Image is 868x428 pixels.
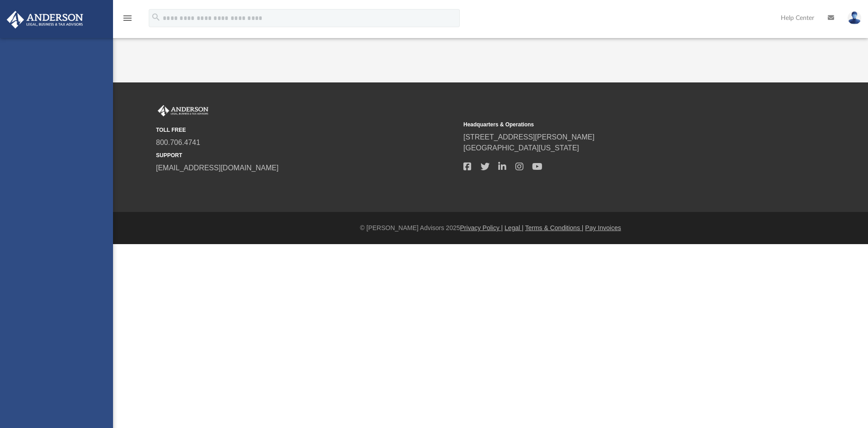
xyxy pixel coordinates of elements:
a: 800.706.4741 [156,139,200,146]
a: [GEOGRAPHIC_DATA][US_STATE] [463,144,579,152]
img: Anderson Advisors Platinum Portal [156,105,210,117]
a: [STREET_ADDRESS][PERSON_NAME] [463,133,594,141]
a: Terms & Conditions | [525,224,584,231]
small: SUPPORT [156,151,457,159]
img: User Pic [848,11,861,24]
small: TOLL FREE [156,126,457,134]
img: Anderson Advisors Platinum Portal [4,11,86,29]
small: Headquarters & Operations [463,120,764,129]
i: menu [122,13,133,24]
a: menu [122,17,133,24]
a: Legal | [505,224,524,231]
i: search [151,12,161,22]
a: Pay Invoices [585,224,621,231]
a: [EMAIL_ADDRESS][DOMAIN_NAME] [156,164,278,172]
div: © [PERSON_NAME] Advisors 2025 [113,223,868,233]
a: Privacy Policy | [460,224,503,231]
